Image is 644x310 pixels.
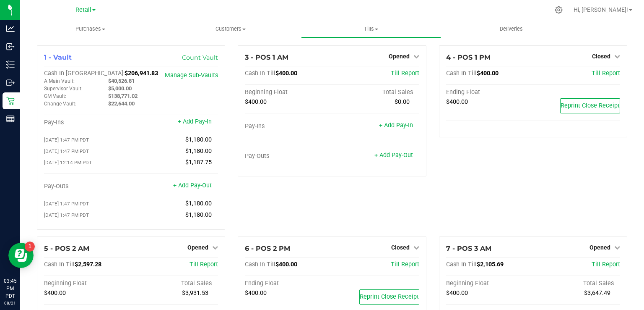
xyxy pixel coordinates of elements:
[446,70,477,77] span: Cash In Till
[446,89,533,96] div: Ending Float
[44,261,75,268] span: Cash In Till
[75,261,101,268] span: $2,597.28
[245,280,332,287] div: Ending Float
[44,148,89,154] span: [DATE] 1:47 PM PDT
[173,182,212,189] a: + Add Pay-Out
[6,42,15,51] inline-svg: Inbound
[44,93,66,99] span: GM Vault:
[446,289,468,297] span: $400.00
[441,20,582,38] a: Deliveries
[301,25,441,33] span: Tills
[44,53,72,61] span: 1 - Vault
[165,72,218,79] a: Manage Sub-Vaults
[44,137,89,143] span: [DATE] 1:47 PM PDT
[391,244,410,251] span: Closed
[44,244,89,252] span: 5 - POS 2 AM
[44,212,89,218] span: [DATE] 1:47 PM PDT
[44,201,89,207] span: [DATE] 1:47 PM PDT
[245,244,290,252] span: 6 - POS 2 PM
[185,136,212,143] span: $1,180.00
[446,280,533,287] div: Beginning Float
[245,70,275,77] span: Cash In Till
[44,183,131,190] div: Pay-Outs
[20,20,161,38] a: Purchases
[560,98,620,113] button: Reprint Close Receipt
[44,280,131,287] div: Beginning Float
[446,53,491,61] span: 4 - POS 1 PM
[592,53,610,60] span: Closed
[589,244,610,251] span: Opened
[488,25,534,33] span: Deliveries
[561,102,620,109] span: Reprint Close Receipt
[592,261,620,268] a: Till Report
[391,70,419,77] a: Till Report
[185,200,212,207] span: $1,180.00
[161,25,301,33] span: Customers
[187,244,208,251] span: Opened
[25,242,35,252] iframe: Resource center unread badge
[391,261,419,268] a: Till Report
[182,289,208,297] span: $3,931.53
[185,147,212,155] span: $1,180.00
[245,53,288,61] span: 3 - POS 1 AM
[6,60,15,69] inline-svg: Inventory
[332,89,419,96] div: Total Sales
[125,70,158,77] span: $206,941.83
[245,152,332,160] div: Pay-Outs
[6,115,15,123] inline-svg: Reports
[6,79,15,87] inline-svg: Outbound
[245,98,267,105] span: $400.00
[44,86,83,92] span: Supervisor Vault:
[178,118,212,125] a: + Add Pay-In
[553,6,564,14] div: Manage settings
[161,20,301,38] a: Customers
[446,98,468,105] span: $400.00
[360,293,419,300] span: Reprint Close Receipt
[245,123,332,130] div: Pay-Ins
[446,261,477,268] span: Cash In Till
[6,97,15,105] inline-svg: Retail
[245,289,267,297] span: $400.00
[75,6,91,13] span: Retail
[44,160,92,166] span: [DATE] 12:14 PM PDT
[477,261,504,268] span: $2,105.69
[379,122,413,129] a: + Add Pay-In
[301,20,441,38] a: Tills
[44,289,66,297] span: $400.00
[374,152,413,159] a: + Add Pay-Out
[182,54,218,61] a: Count Vault
[108,93,138,99] span: $138,771.02
[108,78,135,84] span: $40,526.81
[245,261,275,268] span: Cash In Till
[275,70,297,77] span: $400.00
[8,243,34,268] iframe: Resource center
[6,24,15,33] inline-svg: Analytics
[44,119,131,126] div: Pay-Ins
[44,78,75,84] span: A Main Vault:
[533,280,620,287] div: Total Sales
[44,101,76,107] span: Change Vault:
[4,277,16,300] p: 03:45 PM PDT
[395,98,410,105] span: $0.00
[275,261,297,268] span: $400.00
[446,244,491,252] span: 7 - POS 3 AM
[592,70,620,77] a: Till Report
[108,85,132,92] span: $5,000.00
[574,6,628,13] span: Hi, [PERSON_NAME]!
[185,211,212,218] span: $1,180.00
[389,53,410,60] span: Opened
[185,159,212,166] span: $1,187.75
[4,300,16,306] p: 08/21
[190,261,218,268] a: Till Report
[44,70,125,77] span: Cash In [GEOGRAPHIC_DATA]:
[108,100,135,107] span: $22,644.00
[359,289,419,305] button: Reprint Close Receipt
[131,280,218,287] div: Total Sales
[245,89,332,96] div: Beginning Float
